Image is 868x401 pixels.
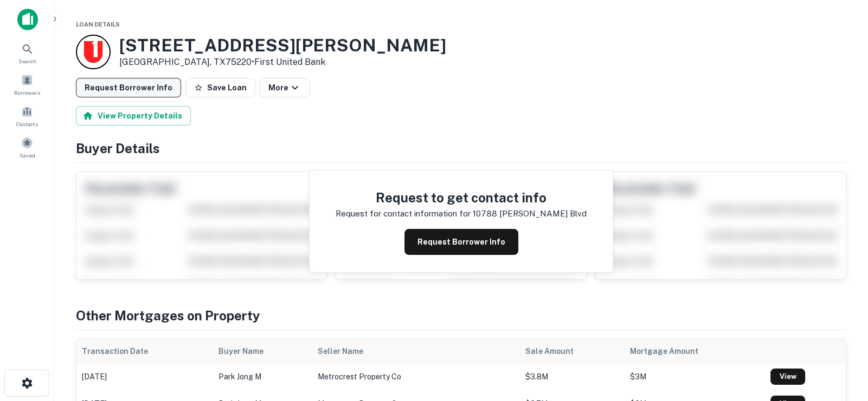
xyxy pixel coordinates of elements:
td: [DATE] [76,363,213,390]
a: Search [3,38,51,68]
p: [GEOGRAPHIC_DATA], TX75220 • [119,56,446,69]
img: capitalize-icon.png [17,9,38,30]
button: Request Borrower Info [404,229,518,255]
th: Transaction Date [76,339,213,363]
p: Request for contact information for [336,207,471,220]
button: More [260,78,310,97]
span: Saved [20,151,35,160]
h4: Request to get contact info [336,188,587,207]
button: Save Loan [185,78,255,97]
iframe: Chat Widget [814,314,868,366]
a: First United Bank [254,57,325,67]
button: View Property Details [76,106,191,126]
span: Contacts [16,120,38,128]
a: View [770,369,805,385]
span: Borrowers [14,88,40,97]
th: Seller Name [312,339,520,363]
th: Buyer Name [213,339,312,363]
span: Search [18,57,36,65]
th: Mortgage Amount [625,339,765,363]
td: $3.8M [520,363,625,390]
span: Loan Details [76,21,120,28]
h4: Buyer Details [76,139,846,158]
p: 10788 [PERSON_NAME] blvd [473,207,587,220]
td: park jong m [213,363,312,390]
h4: Other Mortgages on Property [76,306,846,325]
h3: [STREET_ADDRESS][PERSON_NAME] [119,35,446,56]
th: Sale Amount [520,339,625,363]
td: $3M [625,363,765,390]
a: Saved [3,133,51,162]
a: Contacts [3,101,51,130]
button: Request Borrower Info [76,78,181,97]
td: metrocrest property co [312,363,520,390]
a: Borrowers [3,70,51,99]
